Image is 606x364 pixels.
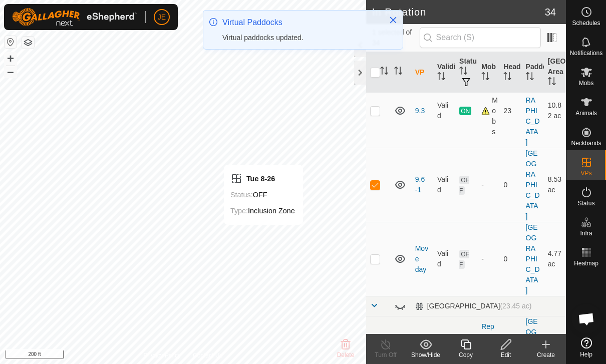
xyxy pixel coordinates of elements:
td: Valid [433,222,455,296]
span: Infra [580,230,592,236]
span: Notifications [570,50,602,56]
a: Open chat [571,304,601,334]
button: – [5,66,17,78]
div: Virtual Paddocks [222,17,379,29]
span: VPs [580,170,591,176]
div: Turn Off [366,350,406,359]
div: Tue 8-26 [230,173,295,185]
div: [GEOGRAPHIC_DATA] [415,302,532,310]
td: Valid [433,74,455,148]
span: Mobs [579,80,593,86]
p-sorticon: Activate to sort [503,74,511,82]
th: Head [499,52,521,93]
span: 34 [545,5,556,20]
span: Neckbands [571,140,601,146]
button: Close [386,13,400,27]
a: Move day [415,244,428,273]
th: Mob [477,52,499,93]
span: (23.45 ac) [500,302,531,310]
button: Reset Map [5,36,17,48]
p-sorticon: Activate to sort [459,68,467,76]
div: Create [526,350,566,359]
span: Heatmap [574,260,598,266]
th: [GEOGRAPHIC_DATA] Area [544,52,566,93]
button: Map Layers [22,37,34,49]
a: Help [566,333,606,361]
th: VP [411,52,433,93]
td: 0 [499,222,521,296]
th: Paddock [522,52,544,93]
a: [GEOGRAPHIC_DATA] [526,149,540,220]
div: Inclusion Zone [230,205,295,217]
span: Help [580,351,592,357]
span: OFF [459,250,469,269]
span: JE [158,12,166,23]
h2: In Rotation [372,6,545,18]
p-sorticon: Activate to sort [437,74,445,82]
p-sorticon: Activate to sort [526,74,534,82]
a: 9.6 -1 [415,175,425,194]
input: Search (S) [420,27,541,48]
div: Show/Hide [406,350,446,359]
label: Status: [230,191,253,199]
div: 5 Mobs [481,85,495,137]
p-sorticon: Activate to sort [481,74,489,82]
a: Privacy Policy [143,351,181,360]
a: Contact Us [193,351,222,360]
span: Animals [575,110,597,116]
a: [GEOGRAPHIC_DATA] [526,223,540,294]
p-sorticon: Activate to sort [380,68,388,76]
div: OFF [230,189,295,201]
label: Type: [230,207,248,215]
a: 9.3 [415,107,425,115]
a: [GEOGRAPHIC_DATA] [526,75,540,146]
span: Schedules [572,20,600,26]
td: 0 [499,148,521,222]
td: 23 [499,74,521,148]
div: - [481,180,495,190]
div: - [481,254,495,264]
th: Status [455,52,477,93]
td: Valid [433,148,455,222]
img: Gallagher Logo [12,8,137,26]
th: Validity [433,52,455,93]
td: 4.77 ac [544,222,566,296]
span: ON [459,107,471,115]
p-sorticon: Activate to sort [394,68,402,76]
span: OFF [459,176,469,195]
span: Status [577,200,594,206]
div: Edit [486,350,526,359]
div: Virtual paddocks updated. [222,33,379,43]
button: + [5,53,17,65]
td: 10.82 ac [544,74,566,148]
p-sorticon: Activate to sort [548,79,556,87]
td: 8.53 ac [544,148,566,222]
div: Copy [446,350,486,359]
